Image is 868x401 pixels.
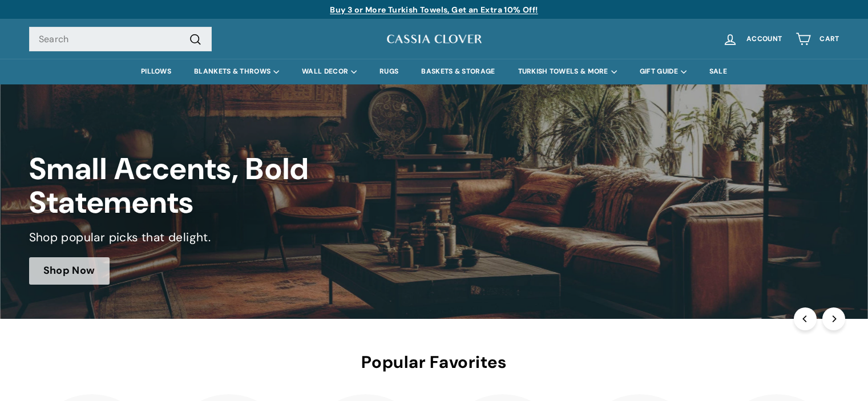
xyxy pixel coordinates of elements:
[819,35,839,43] span: Cart
[130,59,183,84] a: PILLOWS
[746,35,782,43] span: Account
[6,59,862,84] div: Primary
[507,59,628,84] summary: TURKISH TOWELS & MORE
[183,59,290,84] summary: BLANKETS & THROWS
[410,59,506,84] a: BASKETS & STORAGE
[29,353,839,372] h2: Popular Favorites
[716,22,789,56] a: Account
[628,59,698,84] summary: GIFT GUIDE
[822,307,845,330] button: Next
[290,59,368,84] summary: WALL DECOR
[794,307,817,330] button: Previous
[698,59,738,84] a: SALE
[368,59,410,84] a: RUGS
[789,22,846,56] a: Cart
[330,5,538,15] a: Buy 3 or More Turkish Towels, Get an Extra 10% Off!
[29,27,212,52] input: Search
